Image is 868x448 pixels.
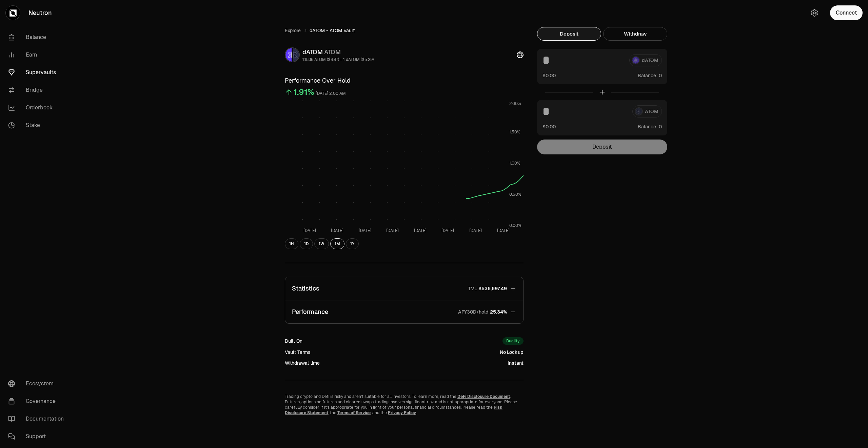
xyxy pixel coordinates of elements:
[508,360,524,366] div: Instant
[285,76,524,85] h3: Performance Over Hold
[285,277,523,300] button: StatisticsTVL$536,697.49
[509,161,520,166] tspan: 1.00%
[302,57,374,62] div: 1.1836 ATOM ($4.47) = 1 dATOM ($5.29)
[509,129,520,135] tspan: 1.50%
[638,72,657,79] span: Balance:
[502,337,524,345] div: Duality
[457,394,510,399] a: DeFi Disclosure Document
[293,48,299,62] img: ATOM Logo
[285,360,320,366] div: Withdrawal time
[292,307,328,317] p: Performance
[537,27,601,41] button: Deposit
[3,392,73,410] a: Governance
[542,72,556,79] button: $0.00
[302,47,374,57] div: dATOM
[285,27,524,34] nav: breadcrumb
[314,238,329,249] button: 1W
[388,410,416,415] a: Privacy Policy
[3,28,73,46] a: Balance
[414,228,427,233] tspan: [DATE]
[285,349,310,356] div: Vault Terms
[285,300,523,323] button: PerformanceAPY30D/hold25.34%
[359,228,371,233] tspan: [DATE]
[285,48,292,62] img: dATOM Logo
[3,375,73,392] a: Ecosystem
[500,349,524,356] div: No Lockup
[303,228,316,233] tspan: [DATE]
[497,228,510,233] tspan: [DATE]
[285,27,301,34] a: Explore
[285,238,298,249] button: 1H
[509,192,521,197] tspan: 0.50%
[830,5,863,20] button: Connect
[468,285,477,292] p: TVL
[285,338,302,344] div: Built On
[285,399,524,415] p: Futures, options on futures and cleared swaps trading involves significant risk and is not approp...
[441,228,454,233] tspan: [DATE]
[3,428,73,445] a: Support
[3,81,73,99] a: Bridge
[300,238,313,249] button: 1D
[285,405,502,415] a: Risk Disclosure Statement
[638,123,657,130] span: Balance:
[458,308,489,315] p: APY30D/hold
[337,410,371,415] a: Terms of Service
[294,87,314,98] div: 1.91%
[542,123,556,130] button: $0.00
[3,410,73,428] a: Documentation
[331,228,343,233] tspan: [DATE]
[285,394,524,399] p: Trading crypto and Defi is risky and aren't suitable for all investors. To learn more, read the .
[330,238,344,249] button: 1M
[3,99,73,116] a: Orderbook
[469,228,482,233] tspan: [DATE]
[509,101,521,106] tspan: 2.00%
[509,223,521,228] tspan: 0.00%
[3,116,73,134] a: Stake
[490,308,507,315] span: 25.34%
[603,27,667,41] button: Withdraw
[310,27,355,34] span: dATOM - ATOM Vault
[386,228,399,233] tspan: [DATE]
[3,46,73,64] a: Earn
[324,48,341,56] span: ATOM
[3,64,73,81] a: Supervaults
[292,284,319,293] p: Statistics
[316,90,346,98] div: [DATE] 2:00 AM
[478,285,507,292] span: $536,697.49
[346,238,359,249] button: 1Y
